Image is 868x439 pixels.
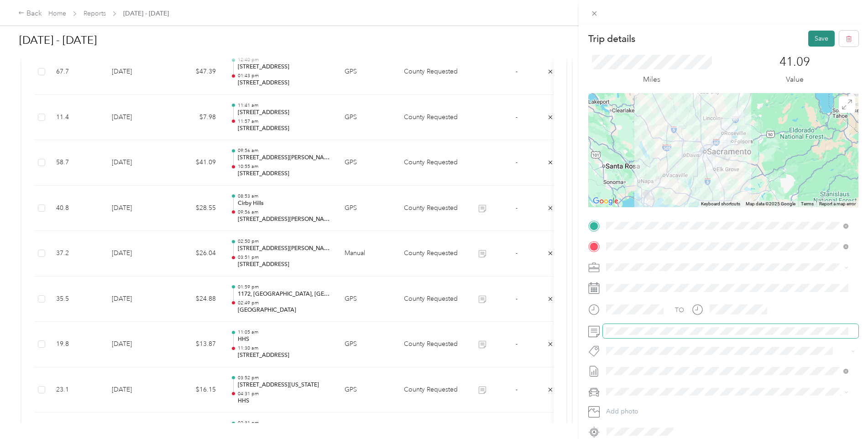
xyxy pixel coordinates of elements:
[643,74,660,85] p: Miles
[808,31,835,47] button: Save
[603,405,858,418] button: Add photo
[817,388,868,439] iframe: Everlance-gr Chat Button Frame
[701,201,740,207] button: Keyboard shortcuts
[779,55,810,69] p: 41.09
[786,74,804,85] p: Value
[591,195,621,207] img: Google
[588,32,635,45] p: Trip details
[591,195,621,207] a: Open this area in Google Maps (opens a new window)
[801,201,814,206] a: Terms (opens in new tab)
[675,305,684,315] div: TO
[819,201,856,206] a: Report a map error
[746,201,795,206] span: Map data ©2025 Google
